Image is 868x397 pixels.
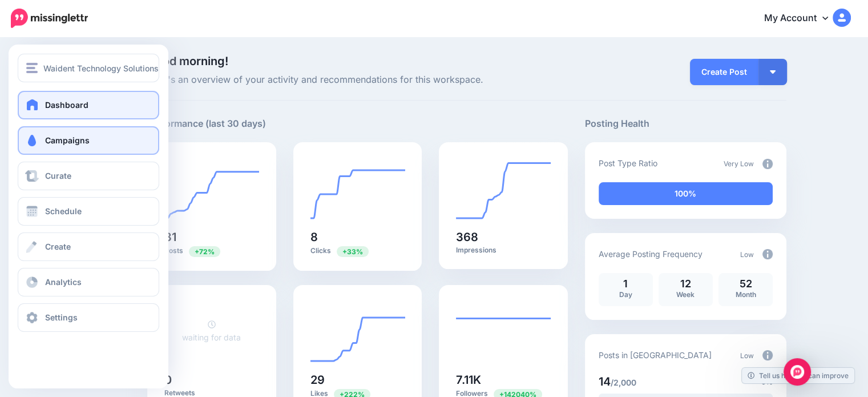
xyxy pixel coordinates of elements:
span: /2,000 [611,378,636,387]
span: Day [619,290,632,299]
a: waiting for data [182,319,241,342]
span: Previous period: 18 [189,246,220,257]
a: Create [18,232,159,261]
div: 100% of your posts in the last 30 days have been from Drip Campaigns [599,182,773,205]
h5: 7.11K [456,374,551,386]
span: Campaigns [45,135,90,145]
button: Waident Technology Solutions [18,54,159,82]
img: arrow-down-white.png [770,70,776,74]
p: Clicks [310,246,405,256]
p: 52 [724,279,767,289]
a: Settings [18,303,159,332]
span: Curate [45,171,71,181]
img: info-circle-grey.png [762,249,773,259]
span: 14 [599,375,611,388]
a: Tell us how we can improve [742,368,854,383]
span: Create [45,242,71,251]
p: Average Posting Frequency [599,247,703,260]
p: 1 [604,279,647,289]
h5: 0 [164,374,259,386]
span: Here's an overview of your activity and recommendations for this workspace. [147,73,568,87]
span: Schedule [45,206,82,216]
h5: Posting Health [585,117,786,131]
span: Dashboard [45,100,88,110]
a: Dashboard [18,91,159,119]
a: Curate [18,162,159,190]
span: Month [735,290,756,299]
span: Very Low [724,159,754,168]
h5: 29 [310,374,405,386]
span: Low [740,351,754,360]
img: menu.png [26,63,38,73]
div: Open Intercom Messenger [784,358,811,386]
span: Waident Technology Solutions [43,62,159,75]
span: Week [676,290,695,299]
h5: Performance (last 30 days) [147,117,266,131]
span: Analytics [45,277,82,287]
a: My Account [753,5,851,33]
a: Schedule [18,197,159,226]
span: Low [740,250,754,259]
img: Missinglettr [11,9,88,28]
img: info-circle-grey.png [762,350,773,360]
p: Posts in [GEOGRAPHIC_DATA] [599,348,712,362]
span: Settings [45,312,78,322]
span: Good morning! [147,54,228,68]
p: 12 [664,279,707,289]
a: Create Post [690,59,758,85]
h5: 31 [164,231,259,243]
a: Campaigns [18,126,159,155]
p: Posts [164,246,259,256]
h5: 368 [456,231,551,243]
a: Analytics [18,268,159,296]
h5: 8 [310,231,405,243]
img: info-circle-grey.png [762,159,773,169]
p: Post Type Ratio [599,157,657,170]
span: Previous period: 6 [337,246,369,257]
p: Impressions [456,246,551,255]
